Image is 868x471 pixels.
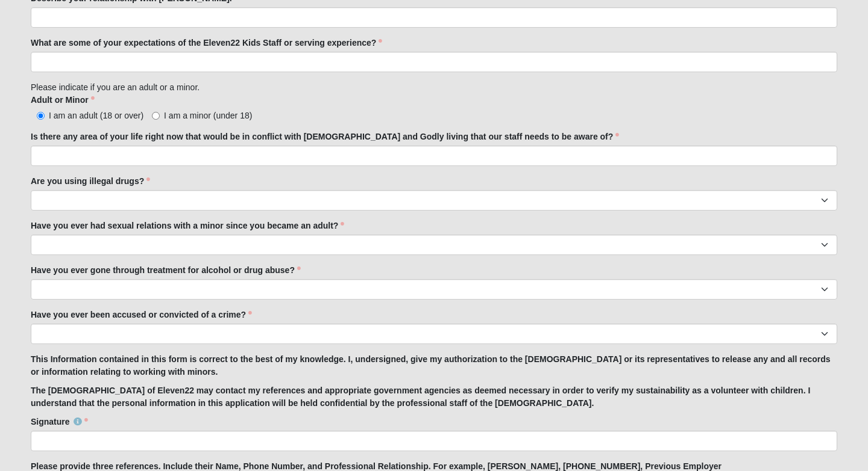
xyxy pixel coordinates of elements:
strong: Please provide three references. Include their Name, Phone Number, and Professional Relationship.... [31,461,722,471]
label: Signature [31,416,88,428]
input: I am an adult (18 or over) [37,112,45,120]
label: Have you ever gone through treatment for alcohol or drug abuse? [31,264,301,276]
span: I am a minor (under 18) [164,111,252,120]
label: What are some of your expectations of the Eleven22 Kids Staff or serving experience? [31,37,382,49]
strong: The [DEMOGRAPHIC_DATA] of Eleven22 may contact my references and appropriate government agencies ... [31,386,810,408]
strong: This Information contained in this form is correct to the best of my knowledge. I, undersigned, g... [31,354,831,377]
label: Have you ever had sexual relations with a minor since you became an adult? [31,220,344,232]
input: I am a minor (under 18) [152,112,160,120]
label: Adult or Minor [31,94,95,106]
span: I am an adult (18 or over) [49,111,143,120]
label: Have you ever been accused or convicted of a crime? [31,309,252,321]
label: Is there any area of your life right now that would be in conflict with [DEMOGRAPHIC_DATA] and Go... [31,131,619,143]
label: Are you using illegal drugs? [31,175,150,187]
